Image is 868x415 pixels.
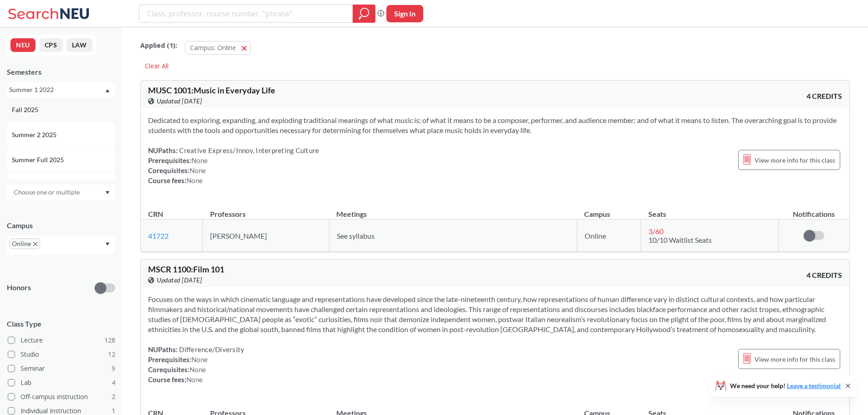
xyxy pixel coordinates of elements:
span: Campus: Online [190,43,236,52]
label: Seminar [8,363,115,374]
button: CPS [39,38,63,52]
span: Creative Express/Innov, Interpreting Culture [178,146,319,154]
span: 10/10 Waitlist Seats [648,236,712,244]
label: Lab [8,377,115,389]
div: Dropdown arrow [7,184,115,200]
span: 4 [112,378,115,388]
th: Meetings [329,200,577,220]
span: MUSC 1001 : Music in Everyday Life [148,85,275,95]
input: Class, professor, course number, "phrase" [146,6,346,21]
span: Updated [DATE] [157,275,202,285]
a: 41722 [148,231,169,240]
span: Fall 2025 [12,105,40,115]
div: CRN [148,209,163,219]
span: None [191,355,208,364]
span: 3 / 60 [648,227,663,236]
button: NEU [10,38,36,52]
div: magnifying glass [353,5,375,23]
span: View more info for this class [755,354,835,365]
svg: Dropdown arrow [105,89,110,92]
span: Summer 2 2025 [12,130,58,140]
div: Campus [7,220,115,231]
span: See syllabus [337,231,375,240]
a: Leave a testimonial [787,382,841,389]
span: MSCR 1100 : Film 101 [148,264,224,274]
div: Summer 1 2022Dropdown arrowFall 2025Summer 2 2025Summer Full 2025Summer 1 2025Spring 2025Fall 202... [7,82,115,97]
span: None [190,166,206,174]
div: Clear All [140,59,173,73]
label: Off-campus instruction [8,391,115,403]
div: OnlineX to remove pillDropdown arrow [7,236,115,255]
th: Campus [577,200,641,220]
span: We need your help! [730,383,841,389]
span: 4 CREDITS [806,270,842,280]
td: Online [577,220,641,252]
th: Professors [203,200,329,220]
label: Lecture [8,334,115,346]
span: Updated [DATE] [157,96,202,106]
span: None [186,375,203,384]
div: Semesters [7,67,115,77]
span: Focuses on the ways in which cinematic language and representations have developed since the late... [148,295,826,333]
svg: X to remove pill [33,242,37,246]
svg: Dropdown arrow [105,191,110,195]
span: 2 [112,392,115,402]
div: NUPaths: Prerequisites: Corequisites: Course fees: [148,145,319,185]
span: 128 [104,335,115,345]
span: None [186,176,203,184]
th: Seats [641,200,779,220]
span: Class Type [7,319,115,329]
svg: magnifying glass [359,7,370,20]
label: Studio [8,348,115,360]
input: Choose one or multiple [9,187,86,198]
button: Campus: Online [185,41,251,55]
div: NUPaths: Prerequisites: Corequisites: Course fees: [148,344,244,384]
span: Summer Full 2025 [12,155,66,165]
span: Dedicated to exploring, expanding, and exploding traditional meanings of what music is; of what i... [148,116,837,134]
span: None [190,365,206,374]
svg: Dropdown arrow [105,242,110,246]
th: Notifications [779,200,850,220]
span: 4 CREDITS [806,91,842,101]
span: View more info for this class [755,154,835,166]
td: [PERSON_NAME] [203,220,329,252]
div: Summer 1 2022 [9,85,104,95]
p: Honors [7,282,31,293]
button: LAW [67,38,92,52]
span: 9 [112,364,115,374]
span: OnlineX to remove pill [9,238,40,249]
button: Sign In [386,5,423,22]
span: Difference/Diversity [178,345,244,354]
span: None [191,156,208,164]
span: Applied ( 1 ): [140,41,177,51]
span: 12 [108,349,115,359]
